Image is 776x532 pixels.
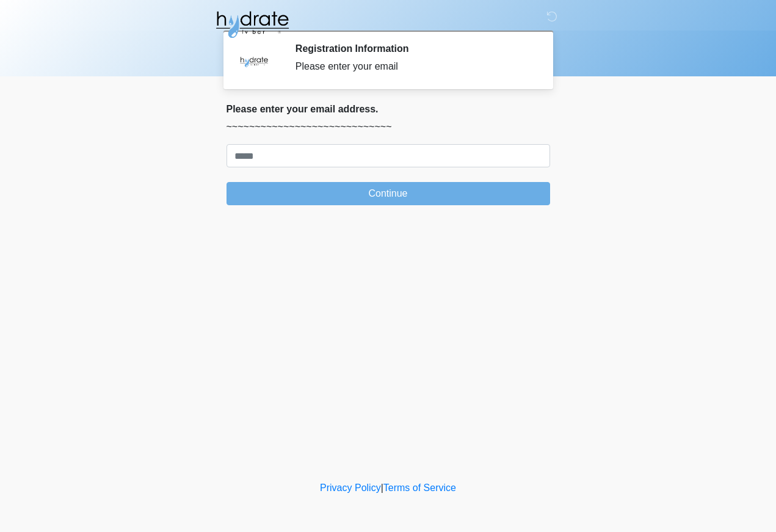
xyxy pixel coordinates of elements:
h2: Please enter your email address. [227,103,550,115]
a: Terms of Service [383,483,456,493]
button: Continue [227,182,550,205]
a: | [381,483,383,493]
a: Privacy Policy [320,483,381,493]
img: Hydrate IV Bar - Fort Collins Logo [214,9,290,40]
p: ~~~~~~~~~~~~~~~~~~~~~~~~~~~~~ [227,120,550,134]
div: Please enter your email [296,59,532,74]
img: Agent Avatar [236,43,272,79]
